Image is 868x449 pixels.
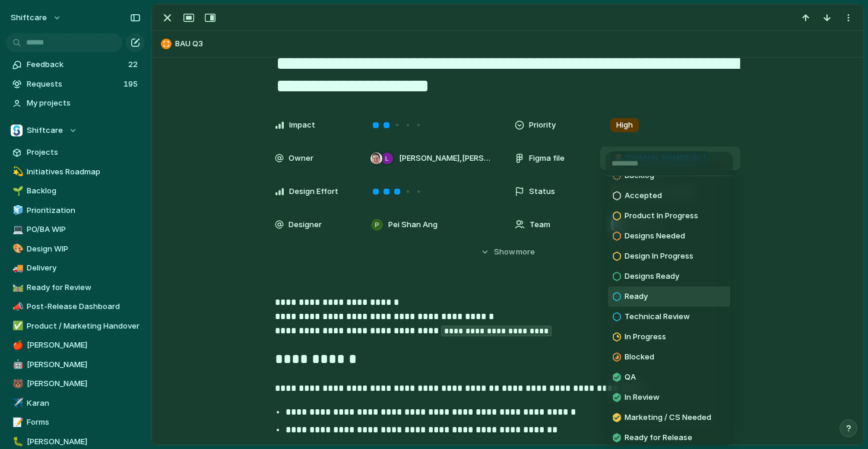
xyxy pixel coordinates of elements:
[625,371,636,383] span: QA
[625,351,654,363] span: Blocked
[625,432,692,444] span: Ready for Release
[625,270,679,282] span: Designs Ready
[625,210,698,222] span: Product In Progress
[625,250,693,262] span: Design In Progress
[625,331,666,343] span: In Progress
[625,412,711,423] span: Marketing / CS Needed
[625,391,660,403] span: In Review
[625,230,685,242] span: Designs Needed
[625,190,662,202] span: Accepted
[625,311,690,323] span: Technical Review
[625,291,648,302] span: Ready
